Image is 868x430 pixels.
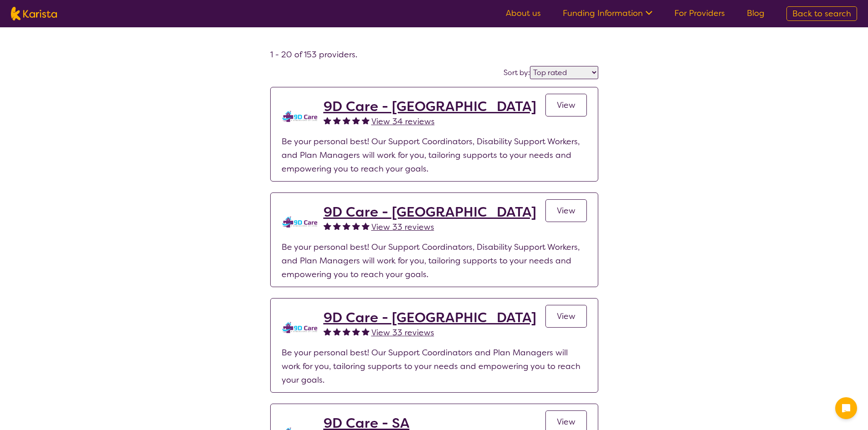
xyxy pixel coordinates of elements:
[506,8,541,19] a: About us
[371,220,434,234] a: View 33 reviews
[557,311,575,322] span: View
[282,240,587,281] p: Be your personal best! Our Support Coordinators, Disability Support Workers, and Plan Managers wi...
[343,116,350,124] img: fullstar
[352,116,360,124] img: fullstar
[333,116,341,124] img: fullstar
[557,205,575,216] span: View
[747,8,765,19] a: Blog
[324,204,536,220] a: 9D Care - [GEOGRAPHIC_DATA]
[333,328,341,335] img: fullstar
[371,326,434,339] a: View 33 reviews
[545,94,587,116] a: View
[343,222,350,230] img: fullstar
[786,6,857,21] a: Back to search
[324,98,536,115] a: 9D Care - [GEOGRAPHIC_DATA]
[557,100,575,111] span: View
[362,116,370,124] img: fullstar
[352,328,360,335] img: fullstar
[503,68,530,77] label: Sort by:
[282,309,318,346] img: udoxtvw1zwmha9q2qzsy.png
[557,416,575,427] span: View
[324,309,536,326] a: 9D Care - [GEOGRAPHIC_DATA]
[545,305,587,328] a: View
[11,7,57,20] img: Karista logo
[352,222,360,230] img: fullstar
[371,222,434,233] span: View 33 reviews
[324,116,331,124] img: fullstar
[362,222,370,230] img: fullstar
[792,8,851,19] span: Back to search
[324,222,331,230] img: fullstar
[282,135,587,176] p: Be your personal best! Our Support Coordinators, Disability Support Workers, and Plan Managers wi...
[371,116,435,127] span: View 34 reviews
[362,328,370,335] img: fullstar
[371,115,435,128] a: View 34 reviews
[563,8,652,19] a: Funding Information
[282,98,318,135] img: zklkmrpc7cqrnhnbeqm0.png
[674,8,725,19] a: For Providers
[333,222,341,230] img: fullstar
[545,199,587,222] a: View
[282,204,318,240] img: l4aty9ni5vo8flrqveaj.png
[343,328,350,335] img: fullstar
[371,327,434,338] span: View 33 reviews
[270,49,598,60] h4: 1 - 20 of 153 providers .
[282,346,587,387] p: Be your personal best! Our Support Coordinators and Plan Managers will work for you, tailoring su...
[324,328,331,335] img: fullstar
